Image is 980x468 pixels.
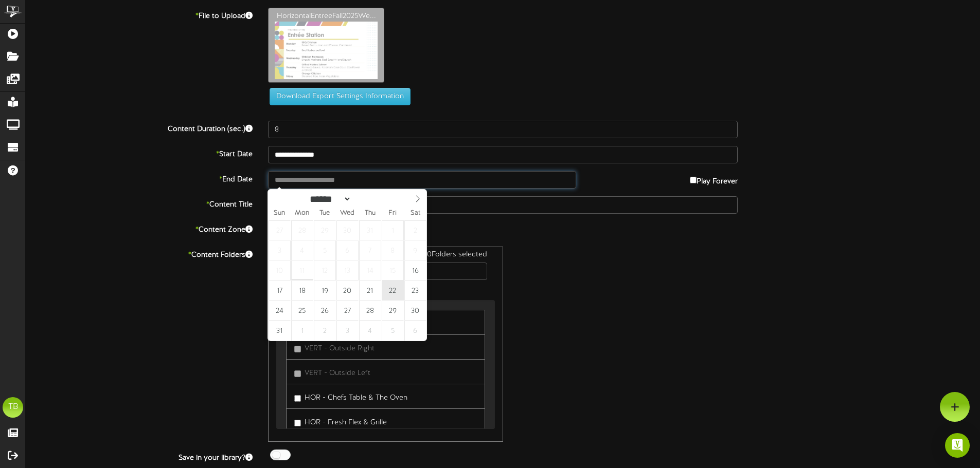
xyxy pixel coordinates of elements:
[404,301,426,321] span: August 30, 2025
[404,220,426,240] span: August 2, 2025
[264,93,411,101] a: Download Export Settings Information
[945,433,970,458] div: Open Intercom Messenger
[314,260,336,280] span: August 12, 2025
[291,301,313,321] span: August 25, 2025
[336,260,359,280] span: August 13, 2025
[3,397,23,418] div: TB
[268,196,738,214] input: Title of this Content
[294,370,301,377] input: VERT - Outside Left
[294,420,301,426] input: HOR - Fresh Flex & Grille
[18,146,260,160] label: Start Date
[314,240,336,260] span: August 5, 2025
[404,210,426,217] span: Sat
[359,301,381,321] span: August 28, 2025
[18,121,260,135] label: Content Duration (sec.)
[382,260,404,280] span: August 15, 2025
[269,301,291,321] span: August 24, 2025
[18,196,260,210] label: Content Title
[291,260,313,280] span: August 11, 2025
[291,321,313,341] span: September 1, 2025
[336,220,359,240] span: July 30, 2025
[291,210,313,217] span: Mon
[305,345,375,352] span: VERT - Outside Right
[314,301,336,321] span: August 26, 2025
[269,321,291,341] span: August 31, 2025
[404,280,426,301] span: August 23, 2025
[690,177,697,183] input: Play Forever
[18,221,260,235] label: Content Zone
[381,210,404,217] span: Fri
[359,280,381,301] span: August 21, 2025
[294,395,301,402] input: HOR - Chefs Table & The Oven
[336,280,359,301] span: August 20, 2025
[336,321,359,341] span: September 3, 2025
[291,240,313,260] span: August 4, 2025
[305,369,370,377] span: VERT - Outside Left
[404,260,426,280] span: August 16, 2025
[359,220,381,240] span: July 31, 2025
[382,301,404,321] span: August 29, 2025
[336,301,359,321] span: August 27, 2025
[314,280,336,301] span: August 19, 2025
[18,450,260,463] label: Save in your library?
[382,321,404,341] span: September 5, 2025
[313,210,336,217] span: Tue
[294,414,387,428] label: HOR - Fresh Flex & Grille
[336,240,359,260] span: August 6, 2025
[291,220,313,240] span: July 28, 2025
[351,194,388,204] input: Year
[294,346,301,352] input: VERT - Outside Right
[404,321,426,341] span: September 6, 2025
[404,240,426,260] span: August 9, 2025
[314,321,336,341] span: September 2, 2025
[382,240,404,260] span: August 8, 2025
[314,220,336,240] span: July 29, 2025
[382,280,404,301] span: August 22, 2025
[336,210,359,217] span: Wed
[269,220,291,240] span: July 27, 2025
[359,210,381,217] span: Thu
[269,240,291,260] span: August 3, 2025
[18,8,260,22] label: File to Upload
[359,260,381,280] span: August 14, 2025
[270,88,411,105] button: Download Export Settings Information
[18,171,260,185] label: End Date
[291,280,313,301] span: August 18, 2025
[18,247,260,260] label: Content Folders
[268,210,291,217] span: Sun
[382,220,404,240] span: August 1, 2025
[269,260,291,280] span: August 10, 2025
[359,321,381,341] span: September 4, 2025
[294,389,407,403] label: HOR - Chefs Table & The Oven
[690,171,738,187] label: Play Forever
[359,240,381,260] span: August 7, 2025
[269,280,291,301] span: August 17, 2025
